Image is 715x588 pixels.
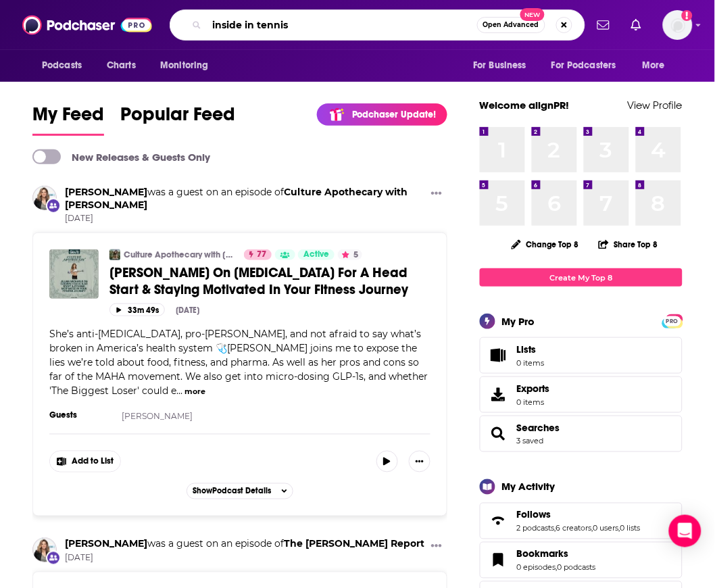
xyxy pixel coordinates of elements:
span: Bookmarks [480,542,683,579]
button: open menu [464,53,543,78]
button: open menu [32,53,99,78]
span: ... [176,385,182,397]
a: Culture Apothecary with Alex Clark [65,186,408,211]
div: Search podcasts, credits, & more... [170,9,585,41]
div: New Appearance [46,198,61,213]
span: Active [303,248,329,262]
a: 0 podcasts [558,563,596,572]
a: My Feed [32,103,104,136]
button: open menu [151,53,226,78]
button: ShowPodcast Details [187,483,293,499]
a: Jillian Michaels [65,538,147,550]
button: Share Top 8 [598,231,659,258]
a: Exports [480,376,683,413]
button: 33m 49s [109,303,165,316]
a: View Profile [628,99,683,112]
div: My Pro [502,315,535,328]
div: My Activity [502,481,556,493]
a: Bookmarks [485,551,512,570]
span: , [556,563,558,572]
span: Charts [107,56,136,75]
div: New Appearance [46,551,61,566]
a: Popular Feed [120,103,235,136]
span: Exports [485,385,512,404]
span: Monitoring [160,56,208,75]
a: 0 episodes [517,563,556,572]
a: [PERSON_NAME] On [MEDICAL_DATA] For A Head Start & Staying Motivated In Your Fitness Journey [109,264,430,298]
a: Searches [485,424,512,443]
span: 0 items [517,358,545,368]
span: , [592,524,593,533]
span: Searches [517,422,560,434]
a: Culture Apothecary with [PERSON_NAME] [124,249,235,260]
img: Podchaser - Follow, Share and Rate Podcasts [22,12,152,38]
a: Follows [517,509,641,521]
span: , [619,524,620,533]
a: Lists [480,337,683,374]
span: Follows [517,509,551,521]
span: She’s anti-[MEDICAL_DATA], pro-[PERSON_NAME], and not afraid to say what’s broken in America’s he... [49,328,428,397]
span: Exports [517,383,550,395]
h3: was a guest on an episode of [65,538,424,551]
button: Show More Button [409,451,430,472]
span: Logged in as alignPR [663,10,693,40]
svg: Add a profile image [682,10,693,21]
a: PRO [664,316,681,326]
span: Popular Feed [120,103,235,134]
span: For Business [473,56,526,75]
span: , [555,524,556,533]
a: [PERSON_NAME] [122,411,193,421]
span: Podcasts [42,56,82,75]
a: 3 saved [517,437,544,446]
img: User Profile [663,10,693,40]
a: Follows [485,512,512,531]
button: Show profile menu [663,10,693,40]
button: Open AdvancedNew [477,17,545,33]
a: The Rubin Report [284,538,424,550]
img: Jillian Michaels On Ozempic For A Head Start & Staying Motivated In Your Fitness Journey [49,249,99,299]
span: Lists [485,346,512,365]
button: 5 [338,249,362,260]
span: 77 [257,248,266,262]
button: Show More Button [426,186,447,203]
a: 0 lists [620,524,641,533]
button: Show More Button [426,538,447,555]
span: Show Podcast Details [193,487,271,496]
a: 6 creators [556,524,592,533]
h3: Guests [49,410,110,420]
a: Show notifications dropdown [592,14,615,36]
span: [DATE] [65,213,426,224]
span: Follows [480,503,683,539]
a: Jillian Michaels [65,186,147,198]
button: Show More Button [50,451,120,472]
span: Open Advanced [483,22,539,28]
button: open menu [633,53,683,78]
img: Jillian Michaels [32,538,57,562]
img: Jillian Michaels [32,186,57,210]
a: Bookmarks [517,548,596,560]
span: Bookmarks [517,548,569,560]
span: [PERSON_NAME] On [MEDICAL_DATA] For A Head Start & Staying Motivated In Your Fitness Journey [109,264,408,298]
div: [DATE] [176,305,199,315]
img: Culture Apothecary with Alex Clark [109,249,120,260]
a: 0 users [593,524,619,533]
input: Search podcasts, credits, & more... [207,14,477,36]
button: more [184,386,205,397]
a: New Releases & Guests Only [32,149,210,164]
div: Open Intercom Messenger [669,515,701,547]
a: Charts [98,53,144,78]
span: Searches [480,416,683,452]
span: Lists [517,343,537,356]
h3: was a guest on an episode of [65,186,426,212]
button: open menu [543,53,636,78]
span: New [520,8,545,21]
span: Add to List [72,457,114,467]
a: 77 [244,249,272,260]
button: Change Top 8 [503,236,587,253]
